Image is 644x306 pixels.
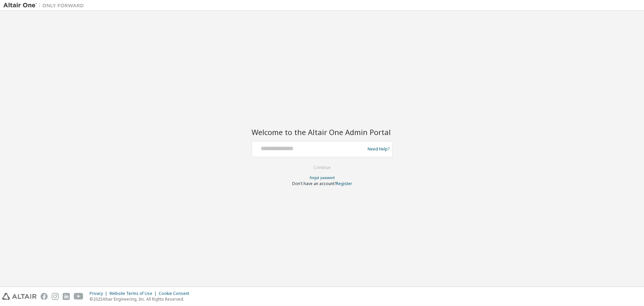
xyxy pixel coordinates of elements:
a: Forgot password [310,175,335,180]
img: instagram.svg [52,293,59,300]
div: Website Terms of Use [109,291,159,296]
img: linkedin.svg [63,293,70,300]
img: Altair One [3,2,87,9]
p: © 2025 Altair Engineering, Inc. All Rights Reserved. [90,296,193,302]
img: youtube.svg [74,293,84,300]
span: Don't have an account? [292,181,336,186]
div: Cookie Consent [159,291,193,296]
img: altair_logo.svg [2,293,37,300]
a: Register [336,181,352,186]
img: facebook.svg [41,293,48,300]
div: Privacy [90,291,109,296]
h2: Welcome to the Altair One Admin Portal [252,127,392,137]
